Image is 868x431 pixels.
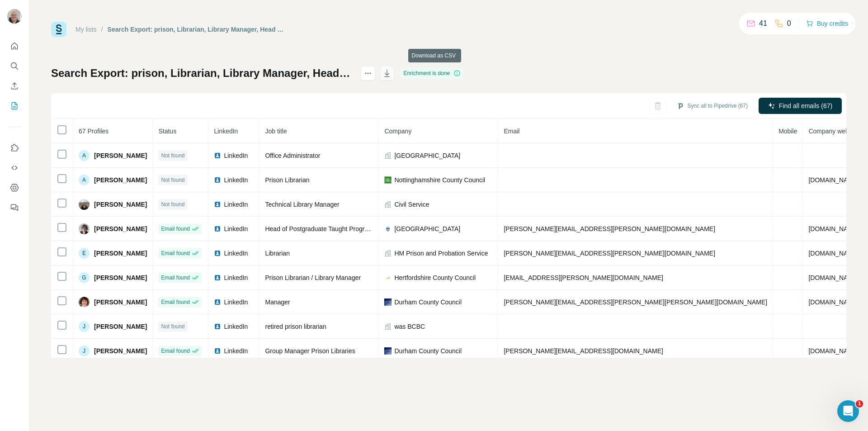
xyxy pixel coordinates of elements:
span: LinkedIn [224,224,248,233]
span: Not found [161,152,184,160]
span: 1 [856,400,863,407]
span: Librarian [265,250,289,257]
button: Buy credits [806,17,848,30]
span: [PERSON_NAME] [94,224,147,233]
span: Manager [265,298,290,306]
span: Technical Library Manager [265,201,339,208]
span: [PERSON_NAME][EMAIL_ADDRESS][PERSON_NAME][DOMAIN_NAME] [504,225,715,232]
button: My lists [7,98,22,114]
span: was BCBC [394,322,425,331]
img: LinkedIn logo [214,274,221,281]
img: LinkedIn logo [214,250,221,257]
span: [PERSON_NAME] [94,175,147,185]
span: Prison Librarian [265,176,309,184]
span: [PERSON_NAME][EMAIL_ADDRESS][DOMAIN_NAME] [504,347,663,355]
button: Enrich CSV [7,78,22,94]
div: A [79,150,90,161]
span: [PERSON_NAME] [94,322,147,331]
img: company-logo [384,176,392,184]
button: Dashboard [7,180,22,196]
span: [GEOGRAPHIC_DATA] [394,151,460,160]
span: Company website [808,128,859,135]
img: LinkedIn logo [214,298,221,306]
span: [DOMAIN_NAME] [808,298,859,306]
span: LinkedIn [224,273,248,282]
button: Search [7,58,22,74]
img: company-logo [384,274,392,281]
span: Email found [161,225,189,233]
span: Email found [161,347,189,355]
span: [PERSON_NAME][EMAIL_ADDRESS][PERSON_NAME][DOMAIN_NAME] [504,250,715,257]
button: actions [361,66,375,81]
span: [DOMAIN_NAME] [808,347,859,355]
img: LinkedIn logo [214,176,221,184]
span: Job title [265,128,287,135]
span: Durham County Council [394,298,462,307]
button: Sync all to Pipedrive (67) [670,99,754,113]
button: Use Surfe API [7,160,22,176]
span: [PERSON_NAME] [94,346,147,355]
div: Enrichment is done [401,68,463,79]
div: J [79,321,90,332]
button: Use Surfe on LinkedIn [7,140,22,156]
img: LinkedIn logo [214,152,221,159]
span: [PERSON_NAME][EMAIL_ADDRESS][PERSON_NAME][PERSON_NAME][DOMAIN_NAME] [504,298,767,306]
span: Civil Service [394,200,429,209]
img: company-logo [384,225,392,232]
img: company-logo [384,298,392,306]
img: LinkedIn logo [214,347,221,355]
span: LinkedIn [224,346,248,355]
img: LinkedIn logo [214,201,221,208]
h1: Search Export: prison, Librarian, Library Manager, Head of Education, [GEOGRAPHIC_DATA] - [DATE] ... [51,66,353,81]
img: Avatar [79,223,90,234]
span: HM Prison and Probation Service [394,249,488,258]
span: 67 Profiles [79,128,108,135]
img: Avatar [79,199,90,210]
span: Email found [161,249,189,257]
span: [PERSON_NAME] [94,151,147,160]
img: Avatar [7,9,22,24]
span: Email [504,128,519,135]
span: [DOMAIN_NAME] [808,225,859,232]
span: Office Administrator [265,152,320,159]
a: My lists [75,26,97,33]
iframe: Intercom live chat [837,400,859,422]
button: Feedback [7,199,22,216]
span: Not found [161,200,184,208]
span: [DOMAIN_NAME] [808,250,859,257]
span: Hertfordshire County Council [394,273,476,282]
img: LinkedIn logo [214,323,221,330]
span: [DOMAIN_NAME] [808,274,859,281]
p: 0 [787,18,791,29]
span: LinkedIn [224,298,248,307]
img: Surfe Logo [51,22,66,37]
span: [DOMAIN_NAME] [808,176,859,184]
span: Durham County Council [394,346,462,355]
span: [PERSON_NAME] [94,298,147,307]
span: Not found [161,322,184,331]
span: Find all emails (67) [779,101,832,110]
span: Mobile [778,128,797,135]
p: 41 [759,18,767,29]
span: Company [384,128,411,135]
img: Avatar [79,297,90,308]
span: LinkedIn [224,249,248,258]
span: Email found [161,274,189,282]
li: / [101,25,103,34]
span: [PERSON_NAME] [94,273,147,282]
span: Status [158,128,176,135]
span: Head of Postgraduate Taught Programmes - School of Business [265,225,444,232]
span: Nottinghamshire County Council [394,175,485,185]
span: [PERSON_NAME] [94,249,147,258]
button: Quick start [7,38,22,54]
div: E [79,248,90,259]
span: LinkedIn [224,175,248,185]
span: LinkedIn [224,200,248,209]
span: [PERSON_NAME] [94,200,147,209]
span: Email found [161,298,189,306]
img: LinkedIn logo [214,225,221,232]
button: Find all emails (67) [759,98,842,114]
div: G [79,272,90,283]
div: J [79,346,90,356]
span: Not found [161,176,184,184]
